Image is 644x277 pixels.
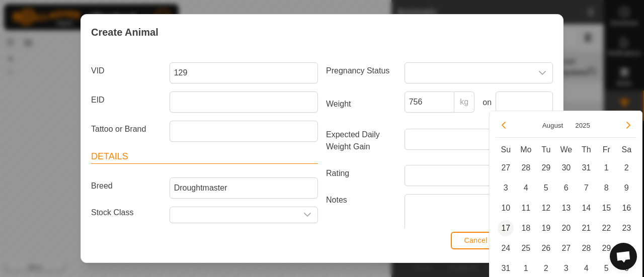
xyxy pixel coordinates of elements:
button: Choose Month [538,120,568,131]
td: 12 [536,198,556,218]
span: Th [582,145,591,154]
label: Tattoo or Brand [87,121,166,138]
span: Cancel [464,236,488,244]
span: Su [501,145,511,154]
td: 6 [556,178,576,198]
span: 5 [538,180,554,196]
span: Fr [603,145,610,154]
button: Next Month [620,117,636,133]
td: 1 [596,158,616,178]
td: 17 [496,218,516,238]
td: 14 [576,198,596,218]
span: 30 [618,240,634,256]
span: 20 [558,220,574,236]
button: Cancel [451,232,501,249]
span: 14 [578,200,594,216]
td: 30 [556,158,576,178]
label: VID [87,62,166,79]
td: 20 [556,218,576,238]
td: 27 [556,238,576,258]
td: 21 [576,218,596,238]
td: 29 [536,158,556,178]
span: 1 [598,160,614,176]
span: 12 [538,200,554,216]
span: 3 [498,180,514,196]
span: 3 [558,260,574,276]
span: 22 [598,220,614,236]
span: 8 [598,180,614,196]
td: 25 [516,238,536,258]
span: 18 [518,220,534,236]
span: 16 [618,200,634,216]
td: 24 [496,238,516,258]
span: 5 [598,260,614,276]
span: 17 [498,220,514,236]
span: We [560,145,572,154]
td: 8 [596,178,616,198]
td: 10 [496,198,516,218]
span: Create Animal [91,25,158,40]
label: EID [87,91,166,109]
td: 15 [596,198,616,218]
span: 4 [518,180,534,196]
button: Previous Month [496,117,512,133]
label: Weight [322,91,400,117]
div: dropdown trigger [532,63,552,83]
td: 28 [516,158,536,178]
label: Stock Class [87,207,166,219]
label: Expected Daily Weight Gain [322,129,400,153]
span: 27 [558,240,574,256]
td: 22 [596,218,616,238]
td: 3 [496,178,516,198]
span: 6 [558,180,574,196]
td: 18 [516,218,536,238]
td: 16 [616,198,636,218]
span: 7 [578,180,594,196]
td: 27 [496,158,516,178]
header: Details [91,150,318,164]
td: 11 [516,198,536,218]
span: 27 [498,160,514,176]
span: 29 [598,240,614,256]
span: 26 [538,240,554,256]
td: 30 [616,238,636,258]
td: 31 [576,158,596,178]
span: 11 [518,200,534,216]
div: dropdown trigger [297,207,317,223]
td: 13 [556,198,576,218]
td: 5 [536,178,556,198]
td: 7 [576,178,596,198]
span: 10 [498,200,514,216]
span: 30 [558,160,574,176]
td: 19 [536,218,556,238]
td: 9 [616,178,636,198]
span: 2 [538,260,554,276]
span: 24 [498,240,514,256]
button: Choose Year [571,120,594,131]
span: 15 [598,200,614,216]
input: Select or enter a Stock Class [170,207,297,223]
p-inputgroup-addon: kg [454,91,474,113]
td: 4 [516,178,536,198]
div: Open chat [610,243,637,270]
span: 31 [578,160,594,176]
td: 29 [596,238,616,258]
span: 21 [578,220,594,236]
td: 26 [536,238,556,258]
label: Pregnancy Status [322,62,400,79]
td: 23 [616,218,636,238]
span: Mo [520,145,531,154]
span: Sa [622,145,632,154]
span: 9 [618,180,634,196]
span: 13 [558,200,574,216]
span: 28 [518,160,534,176]
td: 28 [576,238,596,258]
span: 23 [618,220,634,236]
span: 4 [578,260,594,276]
span: 1 [518,260,534,276]
span: 25 [518,240,534,256]
span: Tu [541,145,550,154]
span: 31 [498,260,514,276]
span: 19 [538,220,554,236]
label: Rating [322,165,400,182]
